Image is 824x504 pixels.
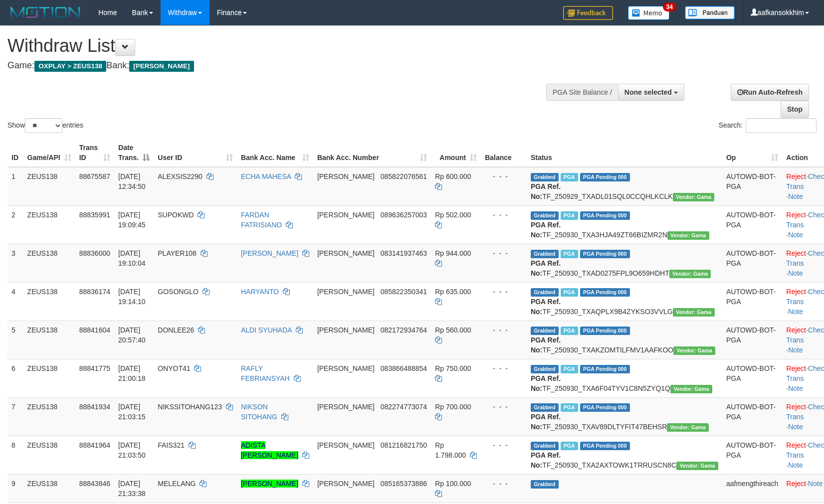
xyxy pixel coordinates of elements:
span: Rp 700.000 [435,403,471,411]
td: ZEUS138 [23,436,75,474]
a: Reject [786,403,806,411]
span: 88835991 [79,211,110,219]
td: 8 [7,436,23,474]
span: Marked by aafkaynarin [561,365,578,373]
span: GOSONGLO [158,288,199,296]
td: 9 [7,474,23,503]
div: - - - [485,363,523,373]
td: AUTOWD-BOT-PGA [722,397,782,436]
span: 34 [663,2,676,11]
th: Op: activate to sort column ascending [722,139,782,167]
div: PGA Site Balance / [546,84,618,101]
th: Balance [481,139,527,167]
span: Marked by aafpengsreynich [561,173,578,181]
span: Vendor URL: https://trx31.1velocity.biz [670,385,712,393]
span: [DATE] 19:09:45 [118,211,146,229]
input: Search: [746,118,817,133]
a: [PERSON_NAME] [241,249,298,257]
span: Vendor URL: https://trx31.1velocity.biz [667,423,709,432]
span: Rp 750.000 [435,364,471,372]
span: Vendor URL: https://trx31.1velocity.biz [673,193,715,201]
div: - - - [485,171,523,181]
span: Rp 635.000 [435,288,471,296]
span: Marked by aafpengsreynich [561,250,578,258]
td: ZEUS138 [23,397,75,436]
a: Note [788,308,803,316]
a: Reject [786,288,806,296]
a: Stop [781,101,809,118]
b: PGA Ref. No: [531,182,561,200]
span: [PERSON_NAME] [129,61,194,72]
div: - - - [485,248,523,258]
span: Vendor URL: https://trx31.1velocity.biz [673,308,715,317]
div: - - - [485,479,523,489]
td: AUTOWD-BOT-PGA [722,436,782,474]
span: [DATE] 19:10:04 [118,249,146,267]
th: Date Trans.: activate to sort column descending [114,139,154,167]
span: Marked by aafpengsreynich [561,327,578,335]
span: DONLEE26 [158,326,194,334]
td: ZEUS138 [23,244,75,282]
span: Vendor URL: https://trx31.1velocity.biz [669,270,711,278]
a: Reject [786,480,806,488]
td: TF_250930_TXAV89DLTYFIT47BEHSR [527,397,722,436]
div: - - - [485,402,523,412]
a: Note [788,461,803,469]
span: PGA Pending [580,365,630,373]
button: None selected [618,84,684,101]
td: TF_250930_TXA6F04TYV1C8N5ZYQ1Q [527,359,722,397]
h4: Game: Bank: [7,61,539,71]
span: [PERSON_NAME] [317,364,375,372]
span: Rp 100.000 [435,480,471,488]
span: ALEXSIS2290 [158,172,203,180]
td: ZEUS138 [23,205,75,244]
td: ZEUS138 [23,321,75,359]
a: Note [788,384,803,392]
a: Reject [786,441,806,449]
a: ECHA MAHESA [241,172,291,180]
a: Reject [786,211,806,219]
div: - - - [485,287,523,297]
span: [PERSON_NAME] [317,211,375,219]
a: Reject [786,364,806,372]
a: RAFLY FEBRIANSYAH [241,364,290,382]
span: Copy 081216821750 to clipboard [381,441,427,449]
td: TF_250930_TXA2AXTOWK1TRRUSCN8C [527,436,722,474]
select: Showentries [25,118,62,133]
span: Grabbed [531,250,559,258]
span: [PERSON_NAME] [317,480,375,488]
span: PLAYER108 [158,249,197,257]
th: Bank Acc. Number: activate to sort column ascending [313,139,431,167]
span: None selected [624,88,672,96]
span: [DATE] 12:34:50 [118,172,146,190]
td: 4 [7,282,23,321]
th: Amount: activate to sort column ascending [431,139,481,167]
img: MOTION_logo.png [7,5,83,20]
span: 88841934 [79,403,110,411]
span: SUPOKWD [158,211,194,219]
span: Grabbed [531,365,559,373]
span: Copy 082274773074 to clipboard [381,403,427,411]
td: 6 [7,359,23,397]
span: PGA Pending [580,327,630,335]
span: 88836000 [79,249,110,257]
span: Copy 082172934764 to clipboard [381,326,427,334]
td: 7 [7,397,23,436]
span: 88836174 [79,288,110,296]
a: Note [788,192,803,200]
a: Note [788,423,803,431]
th: Game/API: activate to sort column ascending [23,139,75,167]
span: PGA Pending [580,403,630,412]
td: AUTOWD-BOT-PGA [722,244,782,282]
td: TF_250930_TXAQPLX9B4ZYKSO3VVLG [527,282,722,321]
td: AUTOWD-BOT-PGA [722,321,782,359]
span: [PERSON_NAME] [317,403,375,411]
span: PGA Pending [580,442,630,450]
span: Marked by aafkaynarin [561,403,578,412]
td: ZEUS138 [23,167,75,206]
b: PGA Ref. No: [531,259,561,277]
th: Trans ID: activate to sort column ascending [75,139,114,167]
td: ZEUS138 [23,282,75,321]
td: AUTOWD-BOT-PGA [722,167,782,206]
span: [DATE] 21:33:38 [118,480,146,498]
